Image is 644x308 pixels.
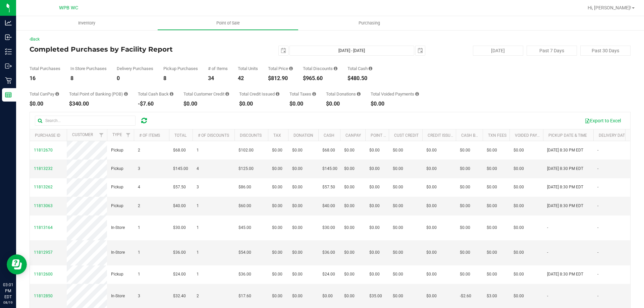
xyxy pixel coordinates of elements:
[393,184,403,190] span: $0.00
[30,76,60,81] div: 16
[597,293,598,299] span: -
[322,184,335,190] span: $57.50
[34,166,53,171] span: 11813232
[34,185,53,189] span: 11813262
[303,66,337,71] div: Total Discounts
[299,16,440,30] a: Purchasing
[173,249,186,256] span: $36.00
[357,92,361,96] i: Sum of all round-up-to-next-dollar total price adjustments for all purchases in the date range.
[597,147,598,153] span: -
[344,166,355,172] span: $0.00
[238,203,251,209] span: $60.00
[238,225,251,231] span: $45.00
[597,203,598,209] span: -
[597,166,598,172] span: -
[207,20,249,26] span: Point of Sale
[369,184,380,190] span: $0.00
[173,271,186,278] span: $24.00
[69,101,128,107] div: $340.00
[394,133,419,138] a: Cust Credit
[344,184,355,190] span: $0.00
[292,249,303,256] span: $0.00
[588,5,631,10] span: Hi, [PERSON_NAME]!
[3,300,13,305] p: 08/19
[371,101,419,107] div: $0.00
[344,147,355,153] span: $0.00
[460,271,470,278] span: $0.00
[487,203,497,209] span: $0.00
[35,133,60,138] a: Purchase ID
[138,203,140,209] span: 2
[138,249,140,256] span: 1
[5,77,12,84] inline-svg: Retail
[238,249,251,256] span: $54.00
[138,293,140,299] span: 3
[183,101,229,107] div: $0.00
[292,166,303,172] span: $0.00
[35,116,136,126] input: Search...
[487,166,497,172] span: $0.00
[326,92,361,96] div: Total Donations
[292,147,303,153] span: $0.00
[34,148,53,152] span: 11812670
[393,147,403,153] span: $0.00
[16,16,157,30] a: Inventory
[369,147,380,153] span: $0.00
[69,92,128,96] div: Total Point of Banking (POB)
[369,293,382,299] span: $35.00
[111,203,123,209] span: Pickup
[324,133,334,138] a: Cash
[426,203,437,209] span: $0.00
[547,271,583,278] span: [DATE] 8:30 PM EDT
[460,203,470,209] span: $0.00
[460,225,470,231] span: $0.00
[547,203,583,209] span: [DATE] 8:30 PM EDT
[111,184,123,190] span: Pickup
[292,184,303,190] span: $0.00
[5,48,12,55] inline-svg: Inventory
[69,20,104,26] span: Inventory
[173,225,186,231] span: $30.00
[293,133,313,138] a: Donation
[344,271,355,278] span: $0.00
[174,133,186,138] a: Total
[393,249,403,256] span: $0.00
[30,37,40,42] a: Back
[292,225,303,231] span: $0.00
[272,203,282,209] span: $0.00
[597,225,598,231] span: -
[138,184,140,190] span: 4
[5,19,12,26] inline-svg: Analytics
[238,66,258,71] div: Total Units
[426,225,437,231] span: $0.00
[547,184,583,190] span: [DATE] 8:30 PM EDT
[487,249,497,256] span: $0.00
[197,166,199,172] span: 4
[3,282,13,300] p: 03:01 PM EDT
[393,225,403,231] span: $0.00
[344,203,355,209] span: $0.00
[111,225,125,231] span: In-Store
[30,66,60,71] div: Total Purchases
[138,92,173,96] div: Total Cash Back
[547,249,548,256] span: -
[597,184,598,190] span: -
[527,46,577,56] button: Past 7 Days
[350,20,389,26] span: Purchasing
[198,133,229,138] a: # of Discounts
[487,225,497,231] span: $0.00
[547,225,548,231] span: -
[460,293,471,299] span: -$2.60
[30,46,230,53] h4: Completed Purchases by Facility Report
[173,147,186,153] span: $68.00
[238,147,254,153] span: $102.00
[111,147,123,153] span: Pickup
[371,92,419,96] div: Total Voided Payments
[344,293,355,299] span: $0.00
[138,271,140,278] span: 1
[157,16,299,30] a: Point of Sale
[487,147,497,153] span: $0.00
[514,166,524,172] span: $0.00
[473,46,523,56] button: [DATE]
[322,203,335,209] span: $40.00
